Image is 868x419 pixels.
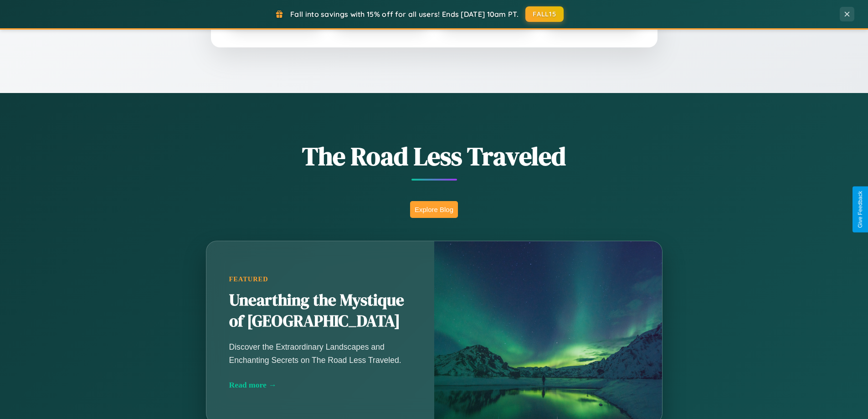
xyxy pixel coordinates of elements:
span: Fall into savings with 15% off for all users! Ends [DATE] 10am PT. [290,10,519,19]
button: Explore Blog [410,201,458,218]
p: Discover the Extraordinary Landscapes and Enchanting Secrets on The Road Less Traveled. [229,341,411,366]
button: FALL15 [525,6,564,22]
div: Give Feedback [857,191,863,228]
div: Read more → [229,380,411,390]
h2: Unearthing the Mystique of [GEOGRAPHIC_DATA] [229,290,411,332]
div: Featured [229,275,411,283]
h1: The Road Less Traveled [161,139,708,174]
